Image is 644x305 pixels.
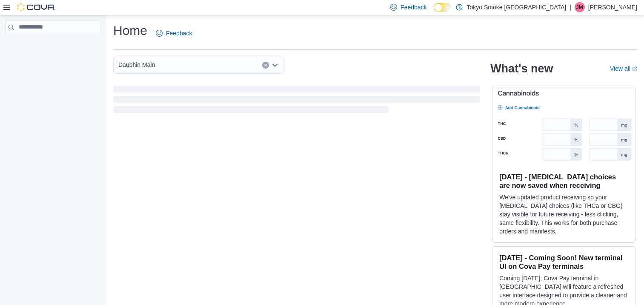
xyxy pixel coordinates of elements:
svg: External link [632,66,637,72]
a: View allExternal link [610,65,637,72]
span: Feedback [401,3,426,12]
input: Dark Mode [434,3,452,12]
span: Feedback [166,29,192,37]
span: JM [576,2,583,12]
p: Tokyo Smoke [GEOGRAPHIC_DATA] [467,2,567,12]
h3: [DATE] - [MEDICAL_DATA] choices are now saved when receiving [499,173,628,190]
a: Feedback [152,25,195,42]
span: Dauphin Main [118,60,155,70]
p: We've updated product receiving so your [MEDICAL_DATA] choices (like THCa or CBG) stay visible fo... [499,193,628,236]
h2: What's new [490,62,553,75]
h3: [DATE] - Coming Soon! New terminal UI on Cova Pay terminals [499,253,628,270]
img: Cova [17,3,55,12]
div: Jordan McKay [575,2,585,12]
span: Loading [113,87,480,115]
button: Clear input [262,62,269,69]
span: Dark Mode [434,12,434,12]
button: Open list of options [272,62,278,69]
nav: Complex example [5,36,100,56]
p: | [570,2,571,12]
h1: Home [113,22,147,39]
p: [PERSON_NAME] [588,2,637,12]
